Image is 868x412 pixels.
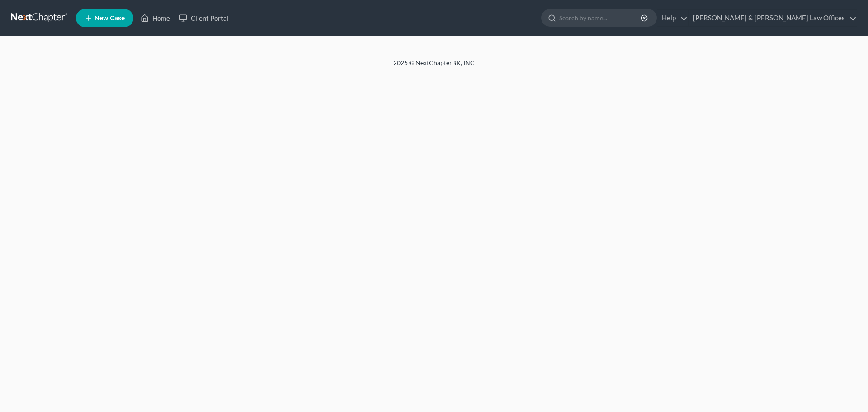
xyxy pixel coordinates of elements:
[94,15,125,22] span: New Case
[175,10,233,26] a: Client Portal
[559,9,642,26] input: Search by name...
[136,10,175,26] a: Home
[657,10,688,26] a: Help
[689,10,857,26] a: [PERSON_NAME] & [PERSON_NAME] Law Offices
[176,58,692,75] div: 2025 © NextChapterBK, INC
